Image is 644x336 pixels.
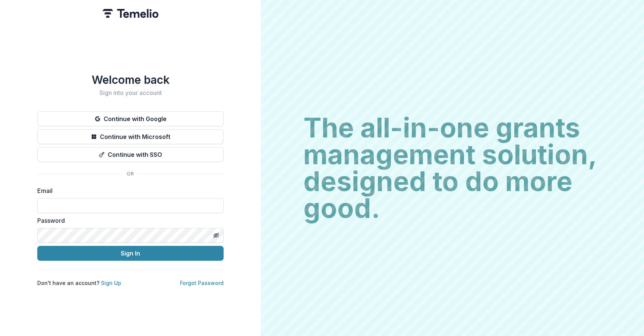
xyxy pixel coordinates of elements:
[101,280,121,286] a: Sign Up
[180,280,224,286] a: Forgot Password
[37,129,224,144] button: Continue with Microsoft
[37,216,219,225] label: Password
[37,73,224,86] h1: Welcome back
[210,229,222,241] button: Toggle password visibility
[102,9,158,18] img: Temelio
[37,89,224,96] h2: Sign into your account
[37,246,224,261] button: Sign In
[37,279,121,287] p: Don't have an account?
[37,147,224,162] button: Continue with SSO
[37,111,224,126] button: Continue with Google
[37,186,219,195] label: Email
